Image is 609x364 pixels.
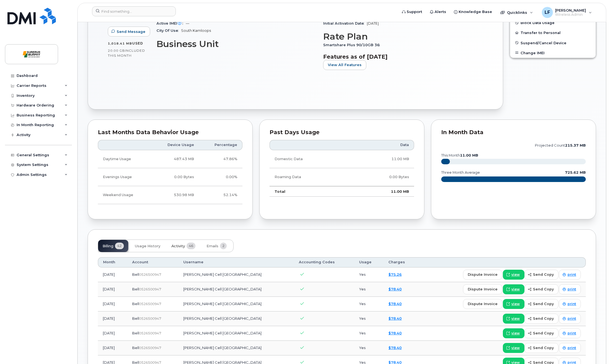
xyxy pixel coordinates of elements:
span: Bell [132,316,139,321]
span: Bell [132,272,139,277]
button: dispute invoice [463,270,502,280]
a: $78.40 [388,331,402,335]
a: Alerts [426,6,450,17]
span: LF [545,9,550,16]
td: 52.14% [199,186,242,204]
a: print [559,284,581,294]
span: dispute invoice [468,287,498,292]
text: three month average [441,170,480,175]
td: 47.86% [199,150,242,168]
span: print [568,316,576,321]
span: send copy [533,301,554,306]
tspan: 215.37 MB [565,143,586,147]
th: Username [178,257,294,267]
td: Roaming Data [270,168,351,186]
span: Send Message [117,29,145,34]
span: Smartshare Plus 90/10GB 36 [323,43,383,47]
span: print [568,272,576,277]
td: [DATE] [98,326,127,341]
td: 11.00 MB [351,150,414,168]
span: 1,018.41 MB [108,41,132,45]
a: $75.26 [388,272,402,277]
th: Percentage [199,140,242,150]
a: $78.40 [388,287,402,291]
button: Block Data Usage [510,18,596,28]
td: Yes [354,282,383,297]
h3: Features as of [DATE] [323,53,483,60]
span: send copy [533,345,554,350]
span: 0526500947 [139,287,161,291]
button: Send Message [108,27,150,37]
a: print [559,299,581,309]
span: view [511,345,520,350]
td: [PERSON_NAME] Cell [GEOGRAPHIC_DATA] [178,267,294,282]
span: view [511,301,520,306]
input: Find something... [92,6,176,16]
span: Bell [132,287,139,291]
span: send copy [533,272,554,277]
td: [DATE] [98,341,127,355]
a: $78.40 [388,345,402,350]
span: Emails [207,244,218,248]
td: [DATE] [98,311,127,326]
button: View All Features [323,60,366,70]
button: send copy [524,314,558,324]
span: 0526500947 [139,346,161,350]
span: Wireless Admin [555,12,586,17]
a: $78.40 [388,301,402,306]
td: 0.00 Bytes [151,168,199,186]
span: 0526500947 [139,272,161,277]
span: send copy [533,287,554,292]
span: Activity [171,244,185,248]
span: Bell [132,301,139,306]
span: 2 [220,243,227,249]
td: [DATE] [98,297,127,311]
span: Usage History [135,244,160,248]
span: 0526500947 [139,302,161,306]
td: [PERSON_NAME] Cell [GEOGRAPHIC_DATA] [178,297,294,311]
td: Yes [354,297,383,311]
span: 46 [187,243,195,249]
td: 11.00 MB [351,186,414,197]
button: send copy [524,270,558,280]
a: view [503,299,524,309]
a: view [503,328,524,338]
button: send copy [524,328,558,338]
span: Alerts [435,9,446,15]
span: view [511,287,520,292]
div: Last Months Data Behavior Usage [98,130,242,135]
span: view [511,331,520,336]
span: View All Features [328,62,362,67]
span: view [511,272,520,277]
span: [PERSON_NAME] [555,8,586,12]
button: send copy [524,299,558,309]
th: Charges [383,257,418,267]
span: [DATE] [367,21,379,25]
td: [DATE] [98,282,127,297]
td: Yes [354,326,383,341]
span: send copy [533,331,554,336]
button: dispute invoice [463,299,502,309]
td: 0.00 Bytes [351,168,414,186]
span: included this month [108,48,145,58]
span: Initial Activation Date [323,21,367,25]
td: Total [270,186,351,197]
span: Quicklinks [507,10,527,15]
td: Evenings Usage [98,168,151,186]
span: 0526500947 [139,331,161,335]
td: [PERSON_NAME] Cell [GEOGRAPHIC_DATA] [178,311,294,326]
td: Daytime Usage [98,150,151,168]
a: print [559,343,581,353]
span: Knowledge Base [459,9,492,15]
th: Account [127,257,178,267]
a: print [559,328,581,338]
button: dispute invoice [463,284,502,294]
td: [DATE] [98,267,127,282]
span: print [568,331,576,336]
td: 0.00% [199,168,242,186]
h3: Rate Plan [323,32,483,41]
a: print [559,314,581,324]
text: 725.62 MB [565,170,586,175]
a: view [503,270,524,280]
th: Usage [354,257,383,267]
